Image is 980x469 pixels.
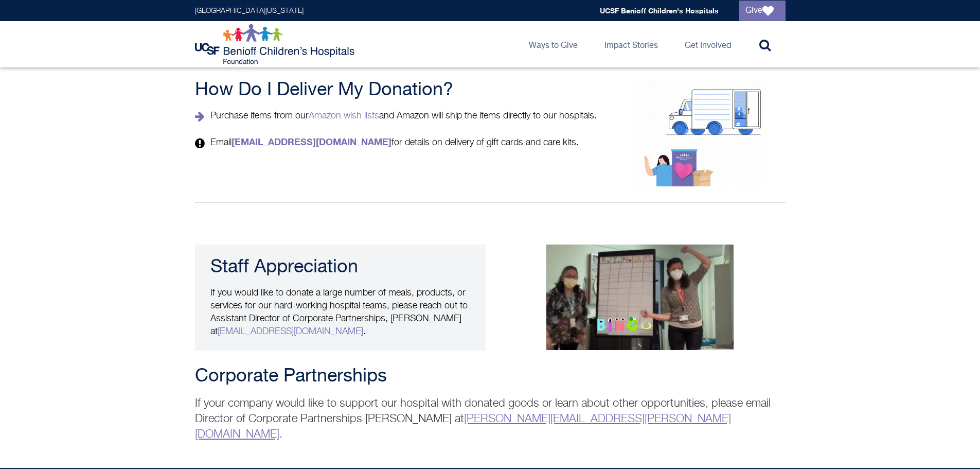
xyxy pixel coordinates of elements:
a: Amazon wish lists [309,111,379,120]
a: [EMAIL_ADDRESS][DOMAIN_NAME] [218,327,363,336]
p: If you would like to donate a large number of meals, products, or services for our hard-working h... [210,287,470,338]
a: Ways to Give [521,21,586,67]
img: Child life team [546,245,734,350]
img: Logo for UCSF Benioff Children's Hospitals Foundation [195,24,357,65]
a: [EMAIL_ADDRESS][DOMAIN_NAME] [231,136,391,147]
a: Give [739,1,786,21]
a: Get Involved [676,21,739,67]
h2: Corporate Partnerships [195,366,786,387]
p: Purchase items from our and Amazon will ship the items directly to our hospitals. [195,110,605,123]
a: Impact Stories [596,21,666,67]
a: [GEOGRAPHIC_DATA][US_STATE] [195,7,304,14]
p: If your company would like to support our hospital with donated goods or learn about other opport... [195,396,786,442]
img: How do I deliver my donations? [633,80,767,186]
a: UCSF Benioff Children's Hospitals [600,6,719,15]
h2: How Do I Deliver My Donation? [195,80,605,100]
h3: Staff Appreciation [210,257,470,277]
p: Email for details on delivery of gift cards and care kits. [195,135,605,149]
